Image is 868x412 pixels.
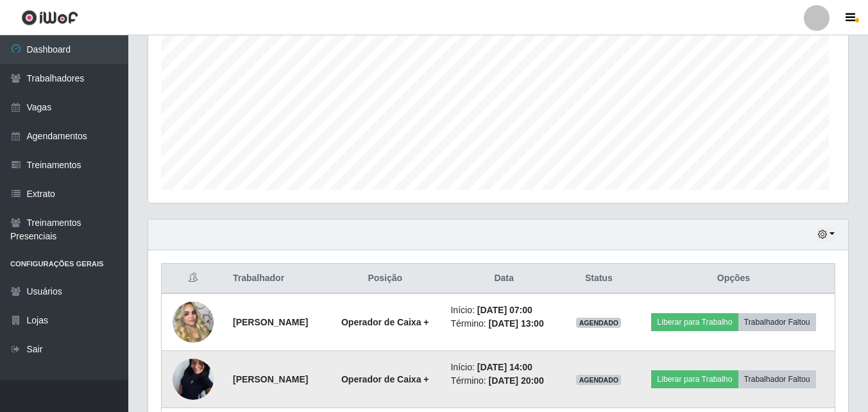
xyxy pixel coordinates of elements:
[233,317,308,327] strong: [PERSON_NAME]
[576,318,621,328] span: AGENDADO
[341,317,429,327] strong: Operador de Caixa +
[450,304,557,317] li: Início:
[450,317,557,330] li: Término:
[489,318,544,329] time: [DATE] 13:00
[738,313,816,331] button: Trabalhador Faltou
[21,10,78,26] img: CoreUI Logo
[477,305,532,315] time: [DATE] 07:00
[450,374,557,388] li: Término:
[327,264,443,294] th: Posição
[738,370,816,388] button: Trabalhador Faltou
[443,264,565,294] th: Data
[576,375,621,385] span: AGENDADO
[477,362,532,372] time: [DATE] 14:00
[565,264,633,294] th: Status
[450,361,557,374] li: Início:
[489,375,544,386] time: [DATE] 20:00
[341,374,429,384] strong: Operador de Caixa +
[633,264,835,294] th: Opções
[651,313,738,331] button: Liberar para Trabalho
[225,264,327,294] th: Trabalhador
[173,286,214,359] img: 1754687333670.jpeg
[651,370,738,388] button: Liberar para Trabalho
[233,374,308,384] strong: [PERSON_NAME]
